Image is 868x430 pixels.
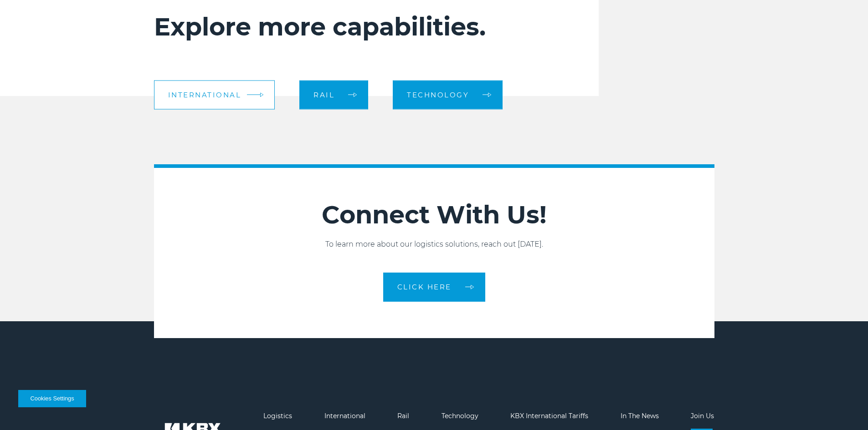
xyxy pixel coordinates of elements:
h2: Explore more capabilities. [154,12,544,42]
h2: Connect With Us! [154,200,714,230]
a: Join Us [691,412,714,420]
a: Rail arrow arrow [299,80,368,109]
img: arrow [260,92,264,97]
span: CLICK HERE [397,283,452,290]
a: KBX International Tariffs [510,412,588,420]
a: Technology arrow arrow [393,80,503,109]
a: In The News [621,412,659,420]
p: To learn more about our logistics solutions, reach out [DATE]. [154,239,714,250]
a: Technology [442,412,478,420]
a: Logistics [263,412,292,420]
span: International [168,91,241,98]
a: Rail [397,412,409,420]
span: Rail [313,91,334,98]
button: Cookies Settings [18,390,86,407]
a: International [324,412,365,420]
a: International arrow arrow [154,80,275,109]
a: CLICK HERE arrow arrow [383,273,485,302]
span: Technology [407,91,469,98]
